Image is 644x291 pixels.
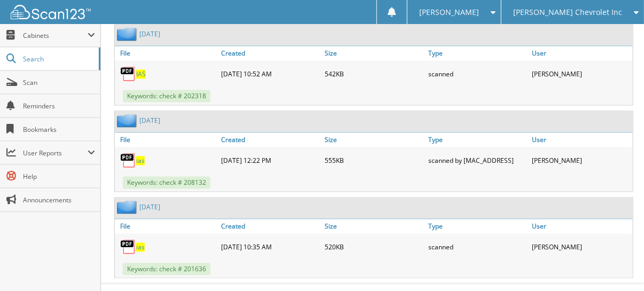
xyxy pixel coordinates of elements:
div: scanned [426,64,529,85]
span: Search [23,54,93,64]
a: Size [322,133,426,147]
a: [DATE] [139,30,160,39]
div: [PERSON_NAME] [529,150,633,171]
a: Type [426,219,529,234]
a: [DATE] [139,116,160,125]
span: Scan [23,78,95,87]
span: Help [23,172,95,181]
img: folder2.png [117,28,139,41]
a: Type [426,133,529,147]
a: User [529,46,633,61]
div: 520KB [322,237,426,258]
a: ias [136,243,145,252]
a: ias [136,156,145,166]
span: [PERSON_NAME] [419,9,479,15]
a: Type [426,46,529,61]
a: File [115,133,218,147]
div: [DATE] 10:35 AM [218,237,322,258]
a: Size [322,46,426,61]
a: User [529,133,633,147]
div: scanned [426,237,529,258]
img: PDF.png [120,239,136,255]
iframe: Chat Widget [591,240,644,291]
a: User [529,219,633,234]
div: scanned by [MAC_ADDRESS] [426,150,529,171]
a: IAS [136,70,146,79]
a: [DATE] [139,203,160,212]
span: Bookmarks [23,125,95,134]
span: Keywords: check # 202318 [123,90,210,103]
span: Keywords: check # 208132 [123,177,210,189]
span: Announcements [23,195,95,205]
a: Size [322,219,426,234]
span: User Reports [23,148,88,158]
div: [PERSON_NAME] [529,237,633,258]
div: [DATE] 12:22 PM [218,150,322,171]
div: [PERSON_NAME] [529,64,633,85]
a: File [115,219,218,234]
span: [PERSON_NAME] Chevrolet Inc [513,9,622,15]
div: [DATE] 10:52 AM [218,64,322,85]
img: folder2.png [117,114,139,128]
a: Created [218,133,322,147]
span: Cabinets [23,31,88,40]
a: Created [218,219,322,234]
div: 542KB [322,64,426,85]
a: Created [218,46,322,61]
div: 555KB [322,150,426,171]
span: Reminders [23,101,95,111]
a: File [115,46,218,61]
img: PDF.png [120,153,136,169]
img: PDF.png [120,66,136,82]
img: folder2.png [117,201,139,214]
img: scan123-logo-white.svg [11,5,91,19]
span: Keywords: check # 201636 [123,263,210,276]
